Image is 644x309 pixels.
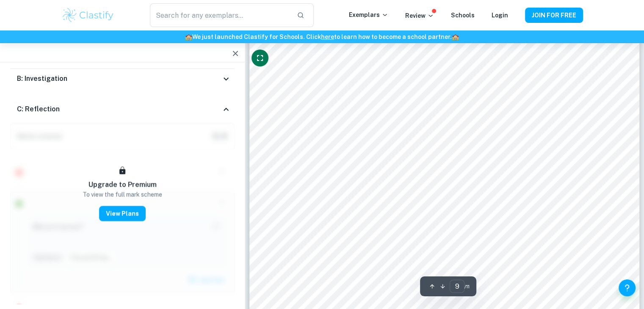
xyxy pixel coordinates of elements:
p: Exemplars [349,10,388,19]
div: C: Reflection [10,96,235,123]
h6: We just launched Clastify for Schools. Click to learn how to become a school partner. [2,32,642,41]
a: Login [492,12,508,19]
div: B: Investigation [10,69,235,89]
a: here [321,33,334,40]
p: To view the full mark scheme [83,190,162,199]
a: Schools [451,12,475,19]
span: / 11 [464,283,470,290]
button: JOIN FOR FREE [525,8,583,23]
img: Clastify logo [61,7,115,24]
button: Fullscreen [252,50,268,66]
button: Help and Feedback [619,279,636,296]
span: 🏫 [185,33,192,40]
button: View Plans [99,206,146,221]
h6: C: Reflection [17,104,60,114]
h6: B: Investigation [17,74,67,84]
input: Search for any exemplars... [150,3,290,27]
span: 🏫 [452,33,459,40]
h6: Upgrade to Premium [88,179,156,190]
p: Review [405,11,434,20]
